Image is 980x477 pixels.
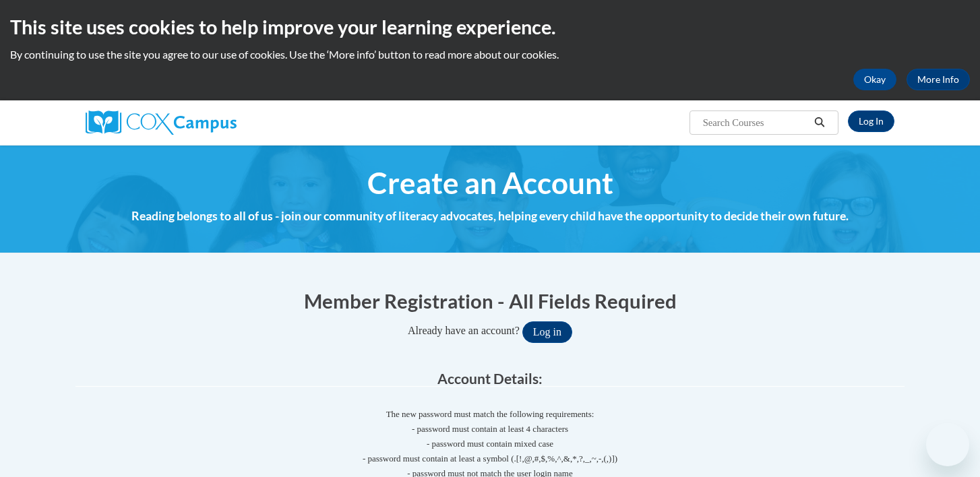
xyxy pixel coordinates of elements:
button: Okay [853,69,896,90]
iframe: Button to launch messaging window [926,423,969,466]
button: Log in [522,321,572,343]
span: The new password must match the following requirements: [386,409,594,419]
p: By continuing to use the site you agree to our use of cookies. Use the ‘More info’ button to read... [10,47,970,62]
input: Search Courses [702,115,809,131]
span: Already have an account? [408,325,520,336]
a: Log In [848,110,894,132]
h2: This site uses cookies to help improve your learning experience. [10,13,970,40]
a: More Info [907,69,970,90]
h1: Member Registration - All Fields Required [75,287,905,315]
span: Create an Account [367,165,613,201]
img: Cox Campus [86,110,237,135]
button: Search [809,115,830,131]
span: Account Details: [437,370,543,387]
h4: Reading belongs to all of us - join our community of literacy advocates, helping every child have... [75,208,905,225]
